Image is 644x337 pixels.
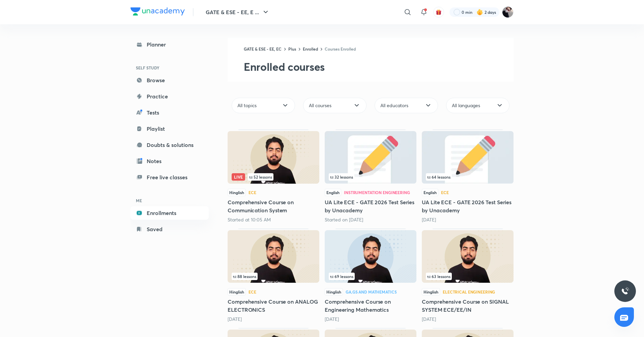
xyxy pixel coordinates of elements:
[233,274,256,278] span: 88 lessons
[244,46,282,52] a: GATE & ESE - EE, EC
[621,287,629,295] img: ttu
[228,131,319,184] img: Thumbnail
[422,230,514,283] img: Thumbnail
[426,173,509,181] div: infocontainer
[325,216,416,223] div: Started on Aug 2
[228,198,319,214] h5: Comprehensive Course on Communication System
[422,198,514,214] h5: UA Lite ECE - GATE 2026 Test Series by Unacademy
[228,230,319,283] img: Thumbnail
[427,274,450,278] span: 63 lessons
[248,290,256,294] div: ECE
[130,195,209,206] h6: ME
[244,60,514,73] h2: Enrolled courses
[325,228,416,322] div: Comprehensive Course on Engineering Mathematics
[330,175,353,179] span: 32 lessons
[228,298,319,314] h5: Comprehensive Course on ANALOG ELECTRONICS
[325,46,356,52] a: Courses Enrolled
[130,222,209,236] a: Saved
[329,173,412,181] div: left
[130,73,209,87] a: Browse
[329,273,412,280] div: infosection
[380,102,408,109] span: All educators
[288,46,296,52] a: Plus
[422,316,514,323] div: 5 months ago
[329,273,412,280] div: left
[443,290,495,294] div: Electrical Engineering
[232,273,315,280] div: left
[426,273,509,280] div: left
[309,102,331,109] span: All courses
[422,216,514,223] div: 2 days ago
[436,9,442,15] img: avatar
[232,273,315,280] div: infosection
[228,189,246,196] span: Hinglish
[232,273,315,280] div: infocontainer
[130,122,209,135] a: Playlist
[325,189,341,196] span: English
[228,216,319,223] div: Started at 10:05 AM
[303,46,318,52] a: Enrolled
[329,273,412,280] div: infocontainer
[427,175,450,179] span: 64 lessons
[130,206,209,220] a: Enrollments
[130,38,209,51] a: Planner
[130,171,209,184] a: Free live classes
[325,316,416,323] div: 2 months ago
[232,173,245,181] span: Live
[249,175,272,179] span: 52 lessons
[452,102,480,109] span: All languages
[130,106,209,119] a: Tests
[325,198,416,214] h5: UA Lite ECE - GATE 2026 Test Series by Unacademy
[232,173,315,181] div: infosection
[426,173,509,181] div: infosection
[422,288,440,296] span: Hinglish
[325,288,343,296] span: Hinglish
[130,62,209,73] h6: SELF STUDY
[422,189,438,196] span: English
[228,129,319,223] div: Comprehensive Course on Communication System
[325,298,416,314] h5: Comprehensive Course on Engineering Mathematics
[422,131,514,184] img: Thumbnail
[325,230,416,283] img: Thumbnail
[329,173,412,181] div: infosection
[441,190,449,194] div: ECE
[130,90,209,103] a: Practice
[228,228,319,322] div: Comprehensive Course on ANALOG ELECTRONICS
[325,129,416,223] div: UA Lite ECE - GATE 2026 Test Series by Unacademy
[228,316,319,323] div: 21 days ago
[422,298,514,314] h5: Comprehensive Course on SIGNAL SYSTEM ECE/EE/IN
[232,173,315,181] div: left
[237,102,257,109] span: All topics
[426,273,509,280] div: infosection
[248,190,256,194] div: ECE
[130,7,185,17] a: Company Logo
[130,7,185,16] img: Company Logo
[476,9,483,16] img: streak
[329,173,412,181] div: infocontainer
[502,6,514,18] img: Ashutosh Tripathi
[433,7,444,18] button: avatar
[202,5,274,19] button: GATE & ESE - EE, E ...
[426,173,509,181] div: left
[330,274,353,278] span: 69 lessons
[426,273,509,280] div: infocontainer
[344,190,410,194] div: Instrumentation Engineering
[325,131,416,184] img: Thumbnail
[228,288,246,296] span: Hinglish
[130,154,209,168] a: Notes
[422,129,514,223] div: UA Lite ECE - GATE 2026 Test Series by Unacademy
[130,138,209,152] a: Doubts & solutions
[232,173,315,181] div: infocontainer
[346,290,397,294] div: GA,GS and Mathematics
[422,228,514,322] div: Comprehensive Course on SIGNAL SYSTEM ECE/EE/IN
